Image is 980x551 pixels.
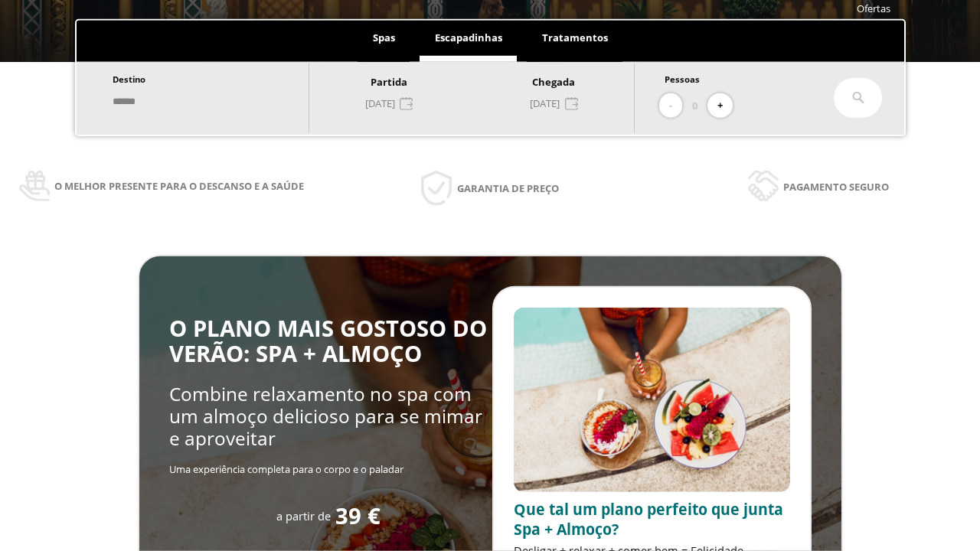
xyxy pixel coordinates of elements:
span: Pagamento seguro [783,178,889,195]
span: 0 [692,97,697,114]
span: Tratamentos [542,31,608,44]
span: O melhor presente para o descanso e a saúde [54,178,304,194]
span: Garantia de preço [457,180,559,197]
img: promo-sprunch.ElVl7oUD.webp [514,308,790,492]
span: Combine relaxamento no spa com um almoço delicioso para se mimar e aproveitar [169,381,482,452]
span: O PLANO MAIS GOSTOSO DO VERÃO: SPA + ALMOÇO [169,313,487,369]
span: Destino [113,73,145,85]
span: Escapadinhas [435,31,502,44]
span: Pessoas [665,73,700,85]
span: Que tal um plano perfeito que junta Spa + Almoço? [514,499,783,540]
span: Uma experiência completa para o corpo e o paladar [169,462,403,476]
button: + [707,93,733,119]
span: 39 € [335,504,381,529]
span: Spas [373,31,395,44]
a: Ofertas [857,2,890,15]
button: - [659,93,682,119]
span: a partir de [276,508,331,523]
